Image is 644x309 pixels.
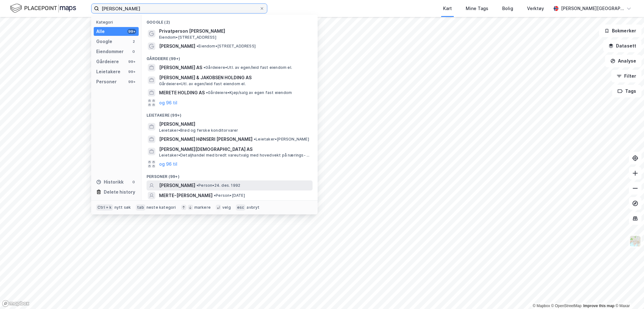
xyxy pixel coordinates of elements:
div: Mine Tags [466,5,488,12]
div: Leietakere [96,68,120,75]
span: Leietaker • [PERSON_NAME] [254,137,309,142]
span: • [206,90,208,95]
span: Leietaker • Detaljhandel med bredt vareutvalg med hovedvekt på nærings- og nytelsesmidler [159,153,311,158]
div: Personer (99+) [142,169,318,180]
div: 99+ [127,29,136,34]
div: nytt søk [114,205,131,210]
span: Privatperson [PERSON_NAME] [159,27,310,35]
button: og 96 til [159,99,177,107]
div: Ctrl + k [96,204,113,211]
span: MERETE HOLDING AS [159,89,205,97]
div: Google (2) [142,15,318,26]
a: Mapbox homepage [2,300,30,307]
div: Kontrollprogram for chat [613,279,644,309]
span: [PERSON_NAME] [159,182,195,189]
button: Tags [612,85,641,97]
a: Mapbox [533,304,550,308]
span: [PERSON_NAME] [159,42,195,50]
div: Alle [96,28,105,35]
button: Analyse [605,55,641,67]
span: Gårdeiere • Kjøp/salg av egen fast eiendom [206,90,292,95]
iframe: Chat Widget [613,279,644,309]
span: [PERSON_NAME] [159,120,310,128]
span: • [254,137,256,141]
button: Filter [611,70,641,82]
div: tab [136,204,145,211]
button: Bokmerker [599,25,641,37]
div: Historikk [96,178,124,186]
span: Eiendom • [STREET_ADDRESS] [159,35,216,40]
div: 0 [131,49,136,54]
div: neste kategori [147,205,176,210]
div: 2 [131,39,136,44]
span: • [203,65,205,70]
span: [PERSON_NAME] AS [159,64,202,71]
div: Gårdeiere [96,58,119,65]
span: Eiendom • [STREET_ADDRESS] [197,44,256,49]
span: Person • [DATE] [214,193,245,198]
span: [PERSON_NAME] HØNSERI [PERSON_NAME] [159,135,253,143]
a: OpenStreetMap [551,304,582,308]
div: Leietakere (99+) [142,108,318,119]
span: [PERSON_NAME][DEMOGRAPHIC_DATA] AS [159,146,310,153]
a: Improve this map [583,304,614,308]
span: MERTE-[PERSON_NAME] [159,192,213,199]
span: Person • 24. des. 1992 [197,183,240,188]
div: Delete history [104,188,135,196]
div: Kategori [96,20,139,25]
div: Personer [96,78,117,86]
div: Eiendommer [96,48,124,55]
img: Z [629,235,641,247]
div: markere [194,205,211,210]
div: 99+ [127,59,136,64]
button: Datasett [603,40,641,52]
span: [PERSON_NAME] & JAKOBSEN HOLDING AS [159,74,310,81]
div: Google [96,38,112,45]
div: Gårdeiere (99+) [142,51,318,63]
span: • [214,193,216,198]
img: logo.f888ab2527a4732fd821a326f86c7f29.svg [10,3,76,14]
div: avbryt [247,205,259,210]
div: Verktøy [527,5,544,12]
span: Gårdeiere • Utl. av egen/leid fast eiendom el. [203,65,292,70]
div: 0 [131,179,136,185]
span: Gårdeiere • Utl. av egen/leid fast eiendom el. [159,81,246,86]
span: Leietaker • Brød og ferske konditorvarer [159,128,238,133]
button: og 96 til [159,160,177,168]
span: • [197,44,198,48]
div: [PERSON_NAME][GEOGRAPHIC_DATA] [561,5,624,12]
div: Kart [443,5,452,12]
div: velg [222,205,231,210]
div: 99+ [127,69,136,74]
div: esc [236,204,246,211]
div: 99+ [127,79,136,84]
span: • [197,183,198,188]
div: Bolig [502,5,513,12]
input: Søk på adresse, matrikkel, gårdeiere, leietakere eller personer [99,4,259,13]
